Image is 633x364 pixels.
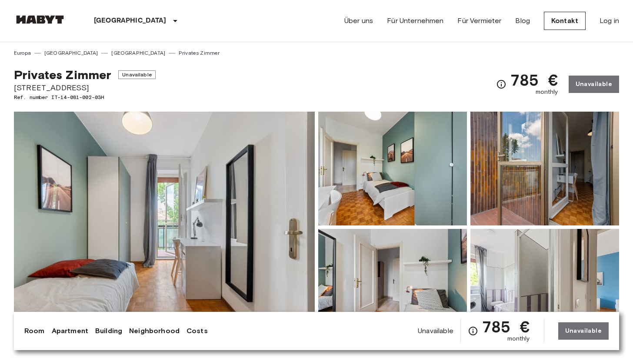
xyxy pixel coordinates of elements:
p: [GEOGRAPHIC_DATA] [94,16,167,26]
span: Unavailable [118,70,156,79]
span: Ref. number IT-14-081-002-03H [14,93,156,101]
span: [STREET_ADDRESS] [14,82,156,93]
a: [GEOGRAPHIC_DATA] [111,49,165,57]
a: Costs [187,326,208,336]
a: Log in [600,16,619,26]
a: Für Unternehmen [387,16,443,26]
a: Kontakt [544,12,586,30]
span: Unavailable [418,326,453,336]
a: [GEOGRAPHIC_DATA] [44,49,98,57]
span: monthly [507,334,530,343]
a: Blog [515,16,530,26]
span: 785 € [482,319,530,334]
svg: Check cost overview for full price breakdown. Please note that discounts apply to new joiners onl... [468,326,478,336]
span: 785 € [510,72,558,88]
svg: Check cost overview for full price breakdown. Please note that discounts apply to new joiners onl... [496,79,506,89]
a: Neighborhood [129,326,180,336]
img: Habyt [14,15,66,24]
a: Für Vermieter [457,16,501,26]
a: Privates Zimmer [179,49,220,57]
a: Über uns [344,16,373,26]
img: Picture of unit IT-14-081-002-03H [470,112,619,225]
a: Europa [14,49,31,57]
img: Picture of unit IT-14-081-002-03H [470,229,619,343]
span: monthly [536,88,558,96]
a: Building [95,326,122,336]
img: Picture of unit IT-14-081-002-03H [318,229,467,343]
span: Privates Zimmer [14,67,111,82]
img: Picture of unit IT-14-081-002-03H [318,112,467,225]
img: Marketing picture of unit IT-14-081-002-03H [14,112,315,343]
a: Room [24,326,45,336]
a: Apartment [52,326,88,336]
